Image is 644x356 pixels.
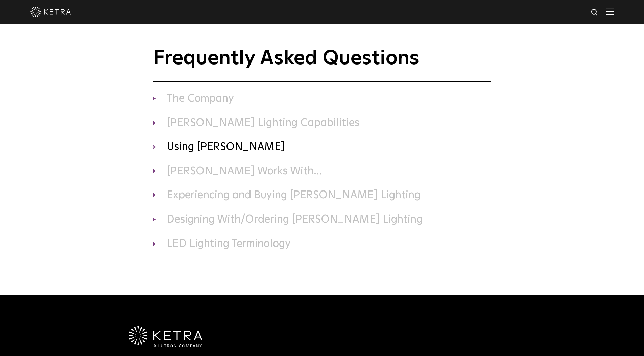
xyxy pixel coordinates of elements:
[153,213,491,227] h3: Designing With/Ordering [PERSON_NAME] Lighting
[153,116,491,130] h3: [PERSON_NAME] Lighting Capabilities
[153,92,491,106] h3: The Company
[591,8,599,17] img: search icon
[153,164,491,179] h3: [PERSON_NAME] Works With...
[153,47,491,82] h1: Frequently Asked Questions
[129,326,202,347] img: Ketra-aLutronCo_White_RGB
[153,237,491,251] h3: LED Lighting Terminology
[606,8,614,15] img: Hamburger%20Nav.svg
[30,7,71,17] img: ketra-logo-2019-white
[153,140,491,154] h3: Using [PERSON_NAME]
[153,188,491,203] h3: Experiencing and Buying [PERSON_NAME] Lighting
